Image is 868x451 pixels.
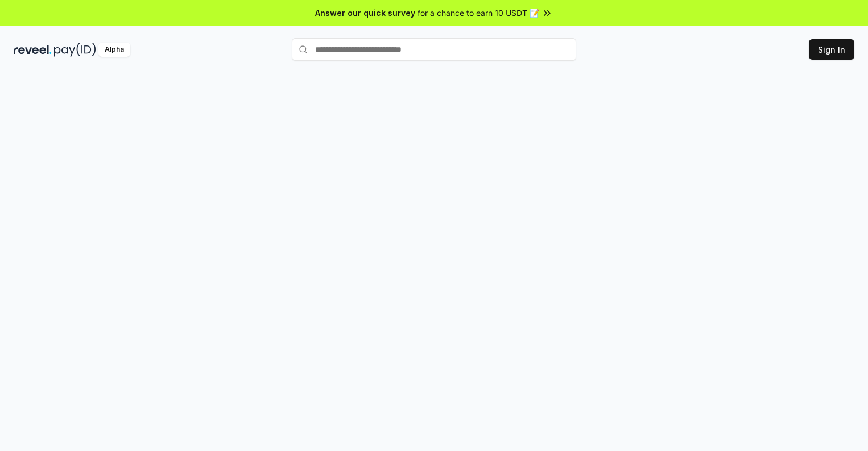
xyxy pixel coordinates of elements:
[809,39,854,60] button: Sign In
[14,43,52,57] img: reveel_dark
[54,43,96,57] img: pay_id
[98,43,130,57] div: Alpha
[418,7,539,19] span: for a chance to earn 10 USDT 📝
[315,7,415,19] span: Answer our quick survey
